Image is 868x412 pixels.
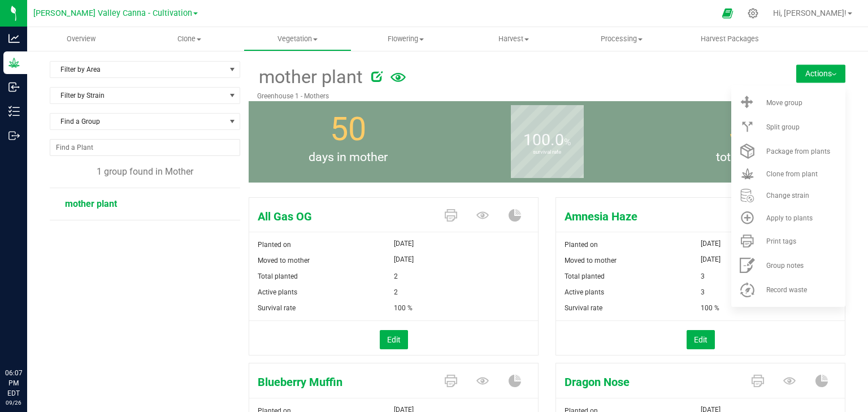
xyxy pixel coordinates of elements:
span: Blueberry Muffin [249,374,436,391]
a: Harvest [459,27,567,51]
span: [DATE] [701,237,721,250]
a: Harvest Packages [676,27,784,51]
span: 2 [394,284,398,300]
span: Processing [568,34,675,44]
span: Survival rate [258,304,296,312]
span: days in mother [249,149,448,167]
span: Dragon Nose [556,374,743,391]
a: Vegetation [244,27,351,51]
span: total plants [646,149,845,167]
span: [PERSON_NAME] Valley Canna - Cultivation [33,8,192,18]
group-info-box: Total number of plants [655,101,837,183]
group-info-box: Days in mother [257,101,439,183]
inline-svg: Inventory [8,106,20,117]
span: 58 [728,110,764,148]
a: Processing [568,27,676,51]
p: 09/26 [5,398,22,407]
span: Planted on [258,241,291,249]
span: 3 [701,268,705,284]
span: Active plants [258,288,297,296]
span: Group notes [766,262,804,270]
span: Harvest [460,34,567,44]
inline-svg: Inbound [8,81,20,93]
b: survival rate [511,102,584,203]
p: 06:07 PM EDT [5,368,22,398]
span: Flowering [352,34,459,44]
a: Overview [27,27,135,51]
span: Split group [766,123,800,131]
span: All Gas OG [249,208,436,225]
span: 100 % [701,300,719,316]
span: mother plant [65,198,117,209]
span: Find a Group [50,114,225,129]
span: Open Ecommerce Menu [715,2,740,24]
span: Record waste [766,286,807,294]
span: [DATE] [394,253,414,266]
span: Moved to mother [565,257,617,264]
span: Change strain [766,192,809,200]
div: Manage settings [746,8,760,19]
span: 2 [394,268,398,284]
input: NO DATA FOUND [50,140,240,155]
group-info-box: Survival rate [456,101,638,183]
span: Package from plants [766,148,830,155]
span: Print tags [766,237,796,245]
span: Harvest Packages [685,34,774,44]
span: 50 [330,110,366,148]
inline-svg: Outbound [8,130,20,141]
button: Actions [796,64,845,83]
span: Apply to plants [766,214,813,222]
span: Clone [136,34,242,44]
button: Edit [687,330,715,349]
span: Vegetation [244,34,351,44]
span: select [225,62,240,77]
button: Edit [380,330,408,349]
iframe: Resource center [11,322,45,355]
span: Hi, [PERSON_NAME]! [773,8,847,18]
a: Flowering [351,27,459,51]
span: Survival rate [565,304,602,312]
span: Total planted [565,272,605,280]
div: 1 group found in Mother [50,165,240,179]
a: Clone [135,27,243,51]
span: Planted on [565,241,598,249]
span: Amnesia Haze [556,208,743,225]
span: [DATE] [701,253,721,266]
span: Active plants [565,288,604,296]
span: 100 % [394,300,413,316]
span: Clone from plant [766,170,818,178]
inline-svg: Analytics [8,33,20,44]
span: Filter by Area [50,62,225,77]
span: Total planted [258,272,298,280]
span: 3 [701,284,705,300]
span: Moved to mother [258,257,310,264]
span: Move group [766,99,802,107]
span: mother plant [257,63,363,91]
p: Greenhouse 1 - Mothers [257,91,737,101]
span: Overview [51,34,111,44]
span: Filter by Strain [50,88,225,103]
span: [DATE] [394,237,414,250]
inline-svg: Grow [8,57,20,68]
